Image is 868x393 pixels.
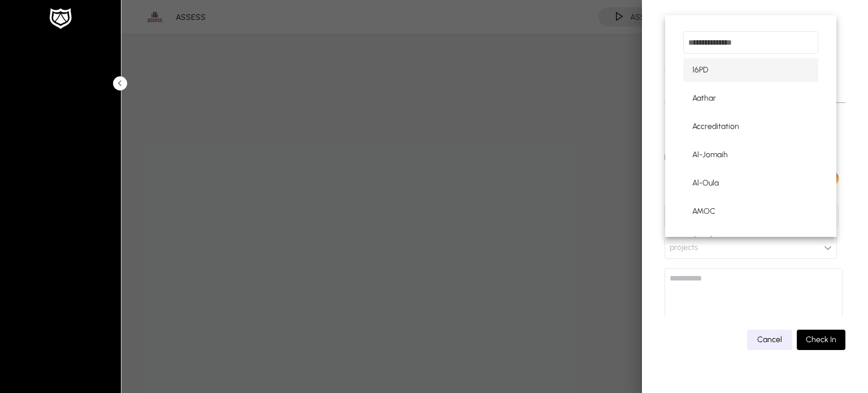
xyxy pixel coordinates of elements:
span: Al-Oula [692,176,719,190]
span: Apache [692,233,719,247]
span: Al-Jomaih [692,148,728,162]
mat-option: AMOC [683,200,818,223]
span: Accreditation [692,120,739,133]
span: Aathar [692,92,716,105]
mat-option: Al-Jomaih [683,143,818,167]
mat-option: 16PD [683,58,818,82]
mat-option: Apache [683,228,818,252]
mat-option: Accreditation [683,115,818,139]
span: AMOC [692,205,715,218]
mat-option: Aathar [683,87,818,110]
mat-option: Al-Oula [683,171,818,195]
span: 16PD [692,63,708,77]
input: dropdown search [683,31,818,54]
